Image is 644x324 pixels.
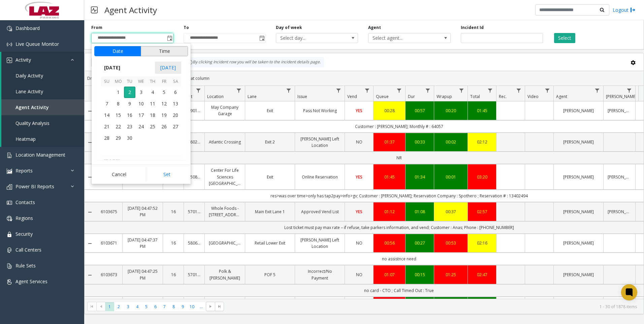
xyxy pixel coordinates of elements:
td: Wednesday, September 24, 2025 [135,121,147,132]
a: 01:34 [410,174,430,180]
a: 00:20 [438,107,463,114]
span: Activity [15,57,31,63]
label: To [184,25,189,31]
td: Thursday, September 4, 2025 [147,87,158,98]
td: Monday, September 22, 2025 [112,121,124,132]
a: Incorrect/No Payment [299,268,341,281]
td: Tuesday, September 9, 2025 [124,98,135,109]
span: Agent Services [15,278,47,285]
span: 30 [124,132,135,144]
span: Issue [297,94,307,99]
a: Online Reservation [299,174,341,180]
td: Sunday, September 28, 2025 [101,132,112,144]
span: 18 [147,109,158,121]
td: Sunday, September 21, 2025 [101,121,112,132]
a: 03:20 [472,174,492,180]
span: 26 [158,121,170,132]
span: 12 [158,98,170,109]
a: May Company Garage [209,104,241,117]
span: 10 [135,98,147,109]
img: 'icon' [7,263,12,269]
span: Dur [408,94,415,99]
td: Friday, September 19, 2025 [158,109,170,121]
a: 01:45 [378,174,401,180]
a: Retail Lower Exit [249,240,291,246]
span: YES [356,174,362,180]
a: 560261 [188,139,200,145]
a: Approved Vend List [299,208,341,215]
span: Page 1 [105,302,114,311]
button: Cancel [94,167,144,182]
a: 01:25 [438,271,463,278]
td: Tuesday, September 23, 2025 [124,121,135,132]
a: [PERSON_NAME] Left Location [299,136,341,149]
span: 4 [147,87,158,98]
img: 'icon' [7,216,12,221]
span: Daily Activity [15,72,43,79]
span: Page 4 [133,302,142,311]
a: [GEOGRAPHIC_DATA] [209,240,241,246]
a: 6103673 [99,271,118,278]
label: Incident Id [461,25,484,31]
img: 'icon' [7,153,12,158]
td: Thursday, September 18, 2025 [147,109,158,121]
a: Agent Activity [1,99,84,115]
a: Activity [1,52,84,68]
a: [PERSON_NAME] [608,174,631,180]
th: Th [147,76,158,87]
span: Page 11 [197,302,206,311]
label: Agent [368,25,381,31]
button: Time tab [141,46,188,56]
a: [PERSON_NAME] [558,271,599,278]
span: Toggle popup [258,33,265,43]
a: 580644 [188,240,200,246]
div: 00:15 [410,271,430,278]
a: 00:01 [438,174,463,180]
td: Thursday, September 11, 2025 [147,98,158,109]
a: Lane Activity [1,84,84,99]
img: 'icon' [7,200,12,205]
span: Contacts [15,199,35,205]
a: Quality Analysis [1,115,84,131]
div: 00:33 [410,139,430,145]
span: [DATE] [101,63,123,73]
div: 01:08 [410,208,430,215]
span: Regions [15,215,33,221]
a: [PERSON_NAME] [608,208,631,215]
span: Page 6 [151,302,160,311]
td: Tuesday, September 16, 2025 [124,109,135,121]
td: Saturday, September 27, 2025 [170,121,181,132]
span: Lane Activity [15,88,43,95]
span: 22 [112,121,124,132]
span: Page 5 [142,302,151,311]
span: Wrapup [437,94,452,99]
img: 'icon' [7,232,12,237]
a: Polk & [PERSON_NAME] [209,268,241,281]
a: 01:45 [472,107,492,114]
span: Heatmap [15,136,36,142]
div: 00:57 [410,107,430,114]
a: Queue Filter Menu [395,86,404,95]
span: Dashboard [15,25,40,31]
a: 02:16 [472,240,492,246]
a: Exit 2 [249,139,291,145]
span: 3 [135,87,147,98]
a: Heatmap [1,131,84,147]
img: 'icon' [7,26,12,31]
a: Total Filter Menu [486,86,495,95]
td: Wednesday, September 3, 2025 [135,87,147,98]
a: 6103671 [99,240,118,246]
span: Live Queue Monitor [15,41,59,47]
a: 01:07 [378,271,401,278]
a: 00:27 [410,240,430,246]
a: [DATE] 04:47:52 PM [127,205,159,218]
a: Center For Life Sciences [GEOGRAPHIC_DATA] [209,167,241,187]
a: Exit [249,107,291,114]
div: 00:56 [378,240,401,246]
a: Logout [613,6,636,13]
div: 00:28 [378,107,401,114]
span: Rule Sets [15,262,36,269]
span: 29 [112,132,124,144]
th: Sa [170,76,181,87]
